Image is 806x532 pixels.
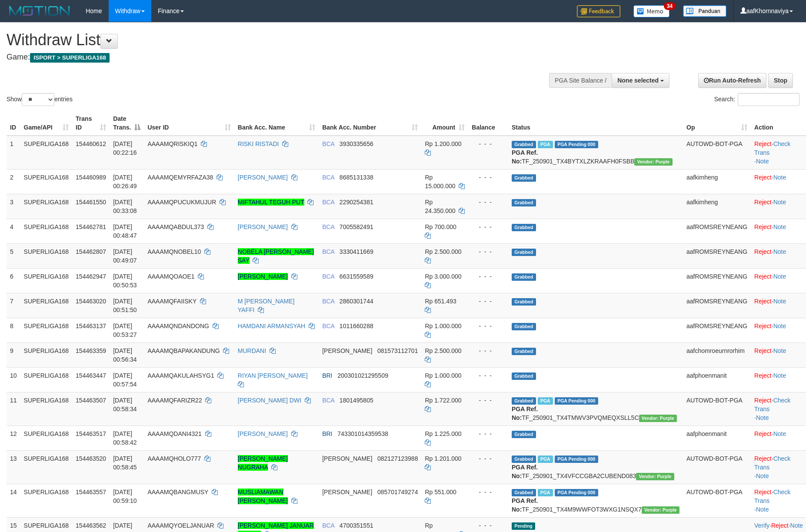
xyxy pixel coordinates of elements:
[234,111,319,136] th: Bank Acc. Name: activate to sort column ascending
[756,472,769,479] a: Note
[698,73,766,88] a: Run Auto-Refresh
[238,323,305,329] a: HAMDANI ARMANSYAH
[238,223,288,230] a: [PERSON_NAME]
[512,372,536,380] span: Grabbed
[340,298,373,305] span: Copy 2860301744 to clipboard
[147,199,216,206] span: AAAAMQPUCUKMUJUR
[773,298,786,305] a: Note
[612,73,669,88] button: None selected
[472,140,505,148] div: - - -
[7,268,20,293] td: 6
[754,455,772,462] a: Reject
[714,93,799,106] label: Search:
[538,456,553,463] span: Marked by aafheankoy
[754,455,790,471] a: Check Trans
[238,140,279,147] a: RISKI RISTADI
[337,372,388,379] span: Copy 200301021295509 to clipboard
[756,506,769,513] a: Note
[147,455,201,462] span: AAAAMQHOLO777
[538,397,553,405] span: Marked by aafnonsreyleab
[773,347,786,354] a: Note
[20,392,73,426] td: SUPERLIGA168
[7,426,20,450] td: 12
[738,93,799,106] input: Search:
[773,372,786,379] a: Note
[512,397,536,405] span: Grabbed
[754,174,772,181] a: Reject
[322,323,334,329] span: BCA
[756,414,769,421] a: Note
[7,392,20,426] td: 11
[425,397,461,404] span: Rp 1.722.000
[238,248,314,264] a: NOBELA [PERSON_NAME] SAY
[773,223,786,230] a: Note
[472,521,505,530] div: - - -
[512,497,538,513] b: PGA Ref. No:
[472,223,505,231] div: - - -
[7,4,73,17] img: MOTION_logo.png
[322,372,332,379] span: BRI
[683,5,726,17] img: panduan.png
[773,430,786,437] a: Note
[20,450,73,484] td: SUPERLIGA168
[113,455,137,471] span: [DATE] 00:58:45
[147,430,202,437] span: AAAAMQDANI4321
[555,456,598,463] span: PGA Pending
[238,298,295,313] a: M [PERSON_NAME] YAFFI
[773,273,786,280] a: Note
[147,397,202,404] span: AAAAMQFARIZR22
[683,367,751,392] td: aafphoenmanit
[322,140,334,147] span: BCA
[238,347,266,354] a: MURDANI
[76,248,106,255] span: 154462807
[20,169,73,194] td: SUPERLIGA168
[512,174,536,182] span: Grabbed
[472,247,505,256] div: - - -
[639,415,677,422] span: Vendor URL: https://trx4.1velocity.biz
[773,174,786,181] a: Note
[20,243,73,268] td: SUPERLIGA168
[76,372,106,379] span: 154463447
[30,53,110,63] span: ISPORT > SUPERLIGA168
[425,323,461,329] span: Rp 1.000.000
[113,430,137,446] span: [DATE] 00:58:42
[20,342,73,367] td: SUPERLIGA168
[76,273,106,280] span: 154462947
[76,174,106,181] span: 154460989
[754,223,772,230] a: Reject
[771,522,789,529] a: Reject
[20,426,73,450] td: SUPERLIGA168
[238,489,288,504] a: MUSLIAMAWAN [PERSON_NAME]
[322,489,372,495] span: [PERSON_NAME]
[512,489,536,496] span: Grabbed
[7,243,20,268] td: 5
[754,397,772,404] a: Reject
[512,249,536,256] span: Grabbed
[683,318,751,342] td: aafROMSREYNEANG
[22,93,54,106] select: Showentries
[322,347,372,354] span: [PERSON_NAME]
[634,158,672,166] span: Vendor URL: https://trx4.1velocity.biz
[113,397,137,412] span: [DATE] 00:58:34
[7,450,20,484] td: 13
[7,111,20,136] th: ID
[425,199,455,214] span: Rp 24.350.000
[754,430,772,437] a: Reject
[512,323,536,330] span: Grabbed
[238,430,288,437] a: [PERSON_NAME]
[147,522,214,529] span: AAAAMQYOELJANUAR
[7,293,20,318] td: 7
[20,367,73,392] td: SUPERLIGA168
[425,372,461,379] span: Rp 1.000.000
[238,199,304,206] a: MIFTAHUL TEGUH PUT
[322,397,334,404] span: BCA
[113,199,137,214] span: [DATE] 00:33:08
[76,140,106,147] span: 154460612
[425,489,456,495] span: Rp 551.000
[20,484,73,517] td: SUPERLIGA168
[144,111,234,136] th: User ID: activate to sort column ascending
[7,484,20,517] td: 14
[472,198,505,206] div: - - -
[468,111,508,136] th: Balance
[512,199,536,206] span: Grabbed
